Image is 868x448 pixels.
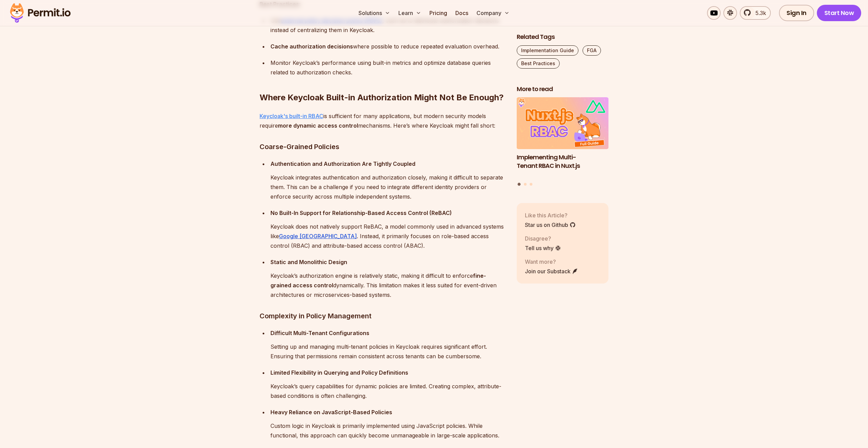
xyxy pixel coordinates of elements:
[525,267,578,275] a: Join our Substack
[279,233,357,240] a: Google [GEOGRAPHIC_DATA]
[260,111,506,130] p: is sufficient for many applications, but modern security models require mechanisms. Here’s where ...
[517,98,609,149] img: Implementing Multi-Tenant RBAC in Nuxt.js
[817,5,862,21] a: Start Now
[525,221,576,229] a: Star us on Github
[525,234,561,243] p: Disagree?
[270,259,347,265] strong: Static and Monolithic Design
[270,160,415,167] strong: Authentication and Authorization Are Tightly Coupled
[525,258,578,266] p: Want more?
[270,330,369,336] strong: Difficult Multi-Tenant Configurations
[270,42,506,51] div: where possible to reduce repeated evaluation overhead.
[751,9,766,17] span: 5.3k
[270,369,408,376] strong: Limited Flexibility in Querying and Policy Definitions
[525,211,576,219] p: Like this Article?
[260,310,506,321] h3: Complexity in Policy Management
[270,222,506,250] p: Keycloak does not natively support ReBAC, a model commonly used in advanced systems like . Instea...
[474,6,512,20] button: Company
[270,421,506,440] p: Custom logic in Keycloak is primarily implemented using JavaScript policies. While functional, th...
[453,6,471,20] a: Docs
[517,33,609,41] h2: Related Tags
[583,45,601,56] a: FGA
[524,183,527,186] button: Go to slide 2
[356,6,393,20] button: Solutions
[270,342,506,361] p: Setting up and managing multi-tenant policies in Keycloak requires significant effort. Ensuring t...
[270,209,452,216] strong: No Built-In Support for Relationship-Based Access Control (ReBAC)
[270,381,506,401] p: Keycloak’s query capabilities for dynamic policies are limited. Creating complex, attribute-based...
[517,98,609,187] div: Posts
[740,6,771,20] a: 5.3k
[270,173,506,201] p: Keycloak integrates authentication and authorization closely, making it difficult to separate the...
[517,98,609,179] a: Implementing Multi-Tenant RBAC in Nuxt.jsImplementing Multi-Tenant RBAC in Nuxt.js
[260,65,506,103] h2: Where Keycloak Built-in Authorization Might Not Be Enough?
[517,98,609,179] li: 1 of 3
[517,45,578,56] a: Implementation Guide
[779,5,814,21] a: Sign In
[518,183,521,186] button: Go to slide 1
[270,271,506,300] p: Keycloak’s authorization engine is relatively static, making it difficult to enforce dynamically....
[517,58,560,69] a: Best Practices
[517,85,609,93] h2: More to read
[7,1,74,25] img: Permit logo
[427,6,450,20] a: Pricing
[517,153,609,170] h3: Implementing Multi-Tenant RBAC in Nuxt.js
[396,6,424,20] button: Learn
[270,58,506,77] div: Monitor Keycloak’s performance using built-in metrics and optimize database queries related to au...
[278,122,358,129] strong: more dynamic access control
[260,113,323,119] a: Keycloak's built-in RBAC
[260,141,506,152] h3: Coarse-Grained Policies
[530,183,532,186] button: Go to slide 3
[270,43,353,50] strong: Cache authorization decisions
[525,244,561,252] a: Tell us why
[270,409,392,416] strong: Heavy Reliance on JavaScript-Based Policies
